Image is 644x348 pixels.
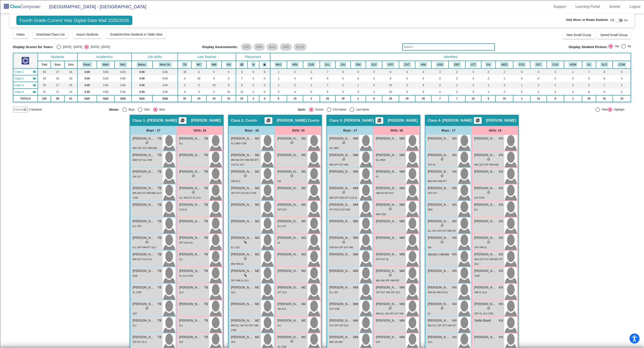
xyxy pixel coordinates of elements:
td: 33 [178,95,191,102]
td: 0 [259,75,270,82]
td: 0 [547,89,564,95]
th: Minor Behavior [287,61,303,68]
button: Behav. [137,62,147,67]
mat-radio-group: Select an option [57,45,110,49]
mat-chip: ELPA [294,43,307,51]
td: 3 [530,89,547,95]
mat-chip: SBR [280,43,292,51]
td: 3 [335,68,350,75]
td: 33 [191,75,206,82]
td: 0 [206,68,222,75]
td: 16 [64,82,77,89]
button: KN [226,62,232,67]
td: 0 [248,82,259,89]
th: Girls [64,61,77,68]
td: NaN [77,95,97,102]
button: Writ. [119,62,127,67]
td: 2 [303,95,320,102]
th: Mandy Mayner [206,61,222,68]
button: Print Students Details [375,117,383,124]
td: 8 [415,89,431,95]
td: 0 [222,82,236,89]
td: Mandy Mayner - Mayner [13,82,38,89]
span: Saved Small Group [600,33,627,37]
td: 31 [222,95,236,102]
th: Individualized Education Plan [335,61,350,68]
td: 2 [431,89,449,95]
input: Search... [402,43,495,51]
td: 0 [259,82,270,89]
div: [DATE] - [DATE] [61,45,82,49]
button: FOS [518,62,526,67]
th: Aggressive Behavior [431,61,449,68]
td: 17 [51,89,64,95]
td: 33 [191,95,206,102]
td: 6 [399,89,415,95]
td: 0.00 [77,82,97,89]
td: 0 [259,89,270,95]
th: Students [38,53,77,61]
td: 5 [496,82,513,89]
td: 130 [38,95,51,102]
td: 15 [64,75,77,82]
td: 0 [248,89,259,95]
th: Slow Worker [596,61,613,68]
span: Display Student Picture: [569,45,607,49]
th: Melissa Courts [191,61,206,68]
td: 0.00 [97,82,114,89]
button: SLO [600,62,608,67]
td: 0 [303,75,320,82]
td: 61 [64,95,77,102]
th: Keep with students [248,61,259,68]
span: Fourth Grade Current Year Digital Data Wall 2025/2026 [16,16,133,25]
button: MM [210,62,218,67]
div: [DATE] - [DATE] [89,45,110,49]
th: Krystal Nelson [222,61,236,68]
td: 15 [287,95,303,102]
td: 33 [206,95,222,102]
th: Identified [270,53,631,61]
td: 33 [38,75,51,82]
button: GA [485,62,492,67]
mat-icon: picture_as_pdf [266,118,271,125]
span: Notes [17,33,25,36]
td: 0.00 [77,75,97,82]
td: 0 [178,75,191,82]
td: 0.00 [153,75,178,82]
mat-radio-group: Select an option [608,44,631,50]
td: 4 [399,68,415,75]
button: Math [102,62,110,67]
span: Display Scores for Years: [13,45,53,49]
td: 0 [222,75,236,82]
td: 33 [178,68,191,75]
td: 16 [64,68,77,75]
td: 5 [335,82,350,89]
td: 3 [613,82,631,89]
td: 33 [236,95,248,102]
button: MIN [291,62,299,67]
button: Print Students Details [265,117,272,124]
td: 1 [513,95,530,102]
button: MED [500,62,509,67]
mat-chip: IRR [241,43,252,51]
td: 4 [547,68,564,75]
td: 0 [530,75,547,82]
th: Total [38,61,51,68]
td: 3 [465,89,481,95]
td: 0 [259,95,270,102]
td: 12 [236,89,248,95]
td: 0 [564,82,582,89]
td: 1 [513,82,530,89]
th: English Language Learner [320,61,336,68]
td: 0 [303,89,320,95]
mat-icon: visibility [33,90,36,94]
td: 3 [465,82,481,89]
span: Class 2 [15,76,24,81]
span: Add, Move, or Retain Students [566,18,608,22]
button: ATT [470,62,477,67]
th: Boys [51,61,64,68]
td: 5 [582,75,596,82]
td: 7 [582,68,596,75]
td: 6 [481,95,496,102]
td: 7 [320,68,336,75]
